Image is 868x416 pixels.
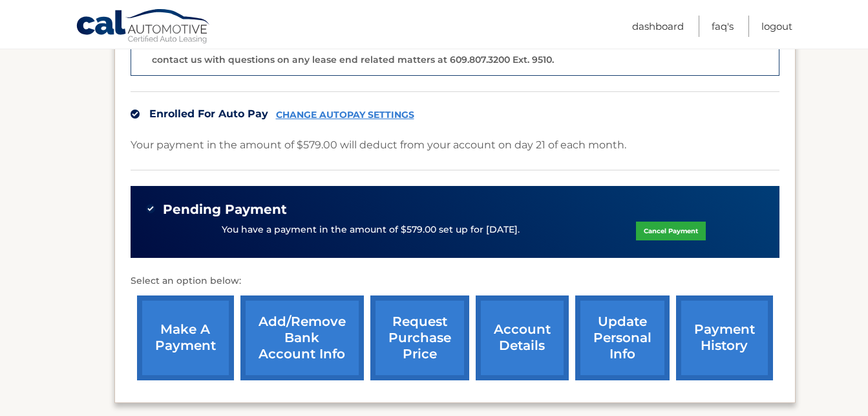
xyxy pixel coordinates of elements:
a: payment history [676,295,773,380]
a: Add/Remove bank account info [240,295,364,380]
p: The end of your lease is approaching soon. A member of our lease end team will be in touch soon t... [152,22,771,65]
a: Dashboard [632,16,684,37]
p: Your payment in the amount of $579.00 will deduct from your account on day 21 of each month. [131,136,626,154]
a: request purchase price [370,295,469,380]
img: check-green.svg [146,204,155,213]
a: Logout [761,16,792,37]
p: You have a payment in the amount of $579.00 set up for [DATE]. [222,223,520,237]
a: Cal Automotive [76,8,211,46]
a: FAQ's [712,16,734,37]
img: check.svg [131,110,140,119]
span: Enrolled For Auto Pay [149,108,268,120]
a: account details [476,295,569,380]
p: Select an option below: [131,273,779,289]
span: Pending Payment [163,202,287,218]
a: update personal info [575,295,670,380]
a: make a payment [137,295,234,380]
a: CHANGE AUTOPAY SETTINGS [276,110,414,121]
a: Cancel Payment [636,222,706,240]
